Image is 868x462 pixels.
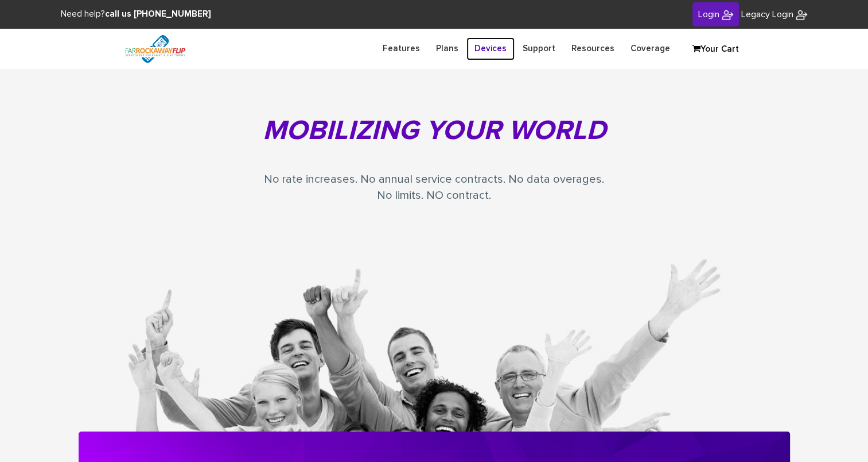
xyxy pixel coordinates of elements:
[741,8,807,21] a: Legacy Login
[61,10,211,18] span: Need help?
[375,37,428,60] a: Features
[563,37,622,60] a: Resources
[698,10,719,19] span: Login
[262,171,606,203] p: No rate increases. No annual service contracts. No data overages. No limits. NO contract.
[796,9,807,21] img: FiveTownsFlip
[687,41,744,58] a: Your Cart
[79,69,790,171] h1: Mobilizing your World
[741,10,793,19] span: Legacy Login
[105,10,211,18] strong: call us [PHONE_NUMBER]
[428,37,466,60] a: Plans
[515,37,563,60] a: Support
[466,37,515,60] a: Devices
[116,29,194,69] img: FiveTownsFlip
[722,9,733,21] img: FiveTownsFlip
[622,37,678,60] a: Coverage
